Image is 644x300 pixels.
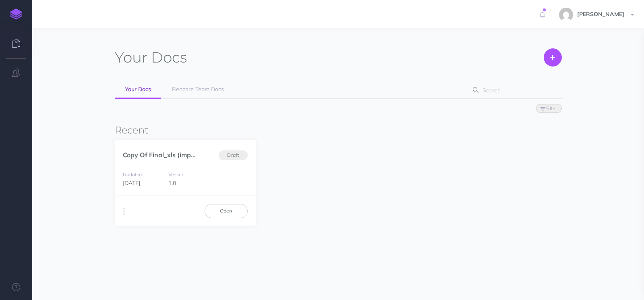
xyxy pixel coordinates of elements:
[115,48,187,67] h1: Docs
[172,85,224,93] span: Rencore Team Docs
[536,104,562,113] button: Filter
[205,204,248,218] a: Open
[162,81,234,98] a: Rencore Team Docs
[115,125,562,135] h3: Recent
[115,81,161,99] a: Your Docs
[123,171,143,177] small: Updated:
[168,179,176,187] span: 1.0
[559,8,573,22] img: 144ae60c011ffeabe18c6ddfbe14a5c9.jpg
[573,10,628,18] span: [PERSON_NAME]
[123,179,140,187] span: [DATE]
[10,8,22,20] img: logo-mark.svg
[123,151,196,159] a: Copy Of Final_xls (imp...
[125,85,151,93] span: Your Docs
[115,48,147,66] span: Your
[480,83,549,98] input: Search
[123,206,125,217] i: More actions
[168,171,186,177] small: Version:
